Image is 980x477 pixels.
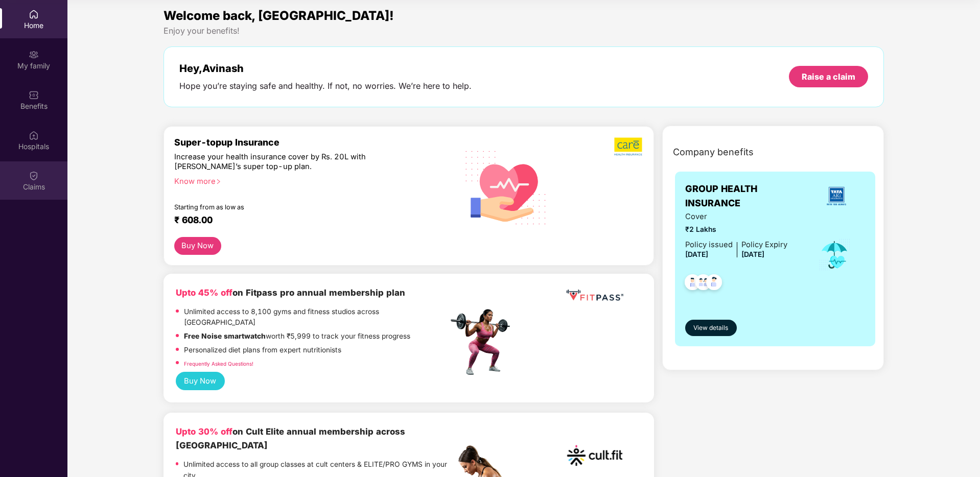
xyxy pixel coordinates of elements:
[174,237,221,255] button: Buy Now
[685,239,733,251] div: Policy issued
[174,137,448,148] div: Super-topup Insurance
[693,323,728,333] span: View details
[823,182,850,210] img: insurerLogo
[174,214,438,227] div: ₹ 608.00
[29,50,39,60] img: svg+xml;base64,PHN2ZyB3aWR0aD0iMjAiIGhlaWdodD0iMjAiIHZpZXdCb3g9IjAgMCAyMCAyMCIgZmlsbD0ibm9uZSIgeG...
[174,177,442,184] div: Know more
[174,203,405,210] div: Starting from as low as
[741,250,764,258] span: [DATE]
[564,286,625,305] img: fppp.png
[685,182,807,211] span: GROUP HEALTH INSURANCE
[680,271,705,296] img: svg+xml;base64,PHN2ZyB4bWxucz0iaHR0cDovL3d3dy53My5vcmcvMjAwMC9zdmciIHdpZHRoPSI0OC45NDMiIGhlaWdodD...
[457,137,555,236] img: svg+xml;base64,PHN2ZyB4bWxucz0iaHR0cDovL3d3dy53My5vcmcvMjAwMC9zdmciIHhtbG5zOnhsaW5rPSJodHRwOi8vd3...
[685,320,737,336] button: View details
[741,239,787,251] div: Policy Expiry
[818,238,851,272] img: icon
[29,171,39,181] img: svg+xml;base64,PHN2ZyBpZD0iQ2xhaW0iIHhtbG5zPSJodHRwOi8vd3d3LnczLm9yZy8yMDAwL3N2ZyIgd2lkdGg9IjIwIi...
[184,332,266,340] strong: Free Noise smartwatch
[802,71,855,82] div: Raise a claim
[448,306,519,378] img: fpp.png
[176,426,232,437] b: Upto 30% off
[164,8,394,23] span: Welcome back, [GEOGRAPHIC_DATA]!
[176,426,405,450] b: on Cult Elite annual membership across [GEOGRAPHIC_DATA]
[176,288,232,298] b: Upto 45% off
[164,26,884,36] div: Enjoy your benefits!
[176,288,405,298] b: on Fitpass pro annual membership plan
[216,179,221,184] span: right
[29,9,39,19] img: svg+xml;base64,PHN2ZyBpZD0iSG9tZSIgeG1sbnM9Imh0dHA6Ly93d3cudzMub3JnLzIwMDAvc3ZnIiB3aWR0aD0iMjAiIG...
[29,130,39,140] img: svg+xml;base64,PHN2ZyBpZD0iSG9zcGl0YWxzIiB4bWxucz0iaHR0cDovL3d3dy53My5vcmcvMjAwMC9zdmciIHdpZHRoPS...
[174,152,404,172] div: Increase your health insurance cover by Rs. 20L with [PERSON_NAME]’s super top-up plan.
[685,211,787,223] span: Cover
[673,145,754,159] span: Company benefits
[176,372,225,391] button: Buy Now
[685,250,708,258] span: [DATE]
[184,361,253,367] a: Frequently Asked Questions!
[702,271,727,296] img: svg+xml;base64,PHN2ZyB4bWxucz0iaHR0cDovL3d3dy53My5vcmcvMjAwMC9zdmciIHdpZHRoPSI0OC45NDMiIGhlaWdodD...
[179,62,472,75] div: Hey, Avinash
[179,81,472,91] div: Hope you’re staying safe and healthy. If not, no worries. We’re here to help.
[184,345,341,356] p: Personalized diet plans from expert nutritionists
[685,224,787,235] span: ₹2 Lakhs
[691,271,716,296] img: svg+xml;base64,PHN2ZyB4bWxucz0iaHR0cDovL3d3dy53My5vcmcvMjAwMC9zdmciIHdpZHRoPSI0OC45MTUiIGhlaWdodD...
[29,90,39,100] img: svg+xml;base64,PHN2ZyBpZD0iQmVuZWZpdHMiIHhtbG5zPSJodHRwOi8vd3d3LnczLm9yZy8yMDAwL3N2ZyIgd2lkdGg9Ij...
[184,331,410,342] p: worth ₹5,999 to track your fitness progress
[184,306,448,328] p: Unlimited access to 8,100 gyms and fitness studios across [GEOGRAPHIC_DATA]
[614,137,643,156] img: b5dec4f62d2307b9de63beb79f102df3.png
